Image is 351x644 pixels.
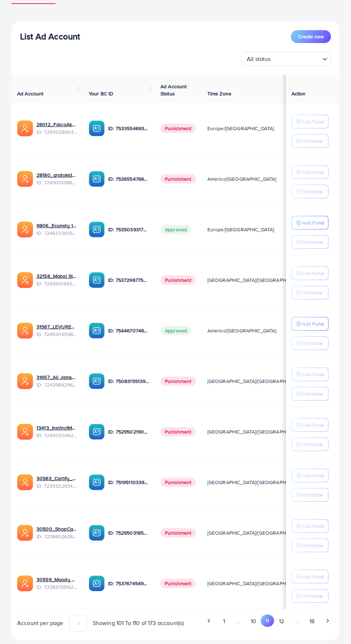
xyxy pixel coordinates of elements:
[89,120,105,136] img: ic-ba-acc.ded83a64.svg
[273,52,319,64] input: Search for option
[302,389,323,398] p: Withdraw
[17,90,44,97] span: Ad Account
[93,619,184,627] span: Showing 101 To 110 of 173 account(s)
[37,424,77,431] a: 13413_InstinctMx_1685706307356
[89,576,105,591] img: ic-ba-acc.ded83a64.svg
[245,54,272,64] span: All status
[302,440,323,449] p: Withdraw
[17,619,63,627] span: Account per page
[292,165,328,179] button: Add Fund
[160,478,196,487] span: Punishment
[37,525,77,532] a: 30500_ShopCamilo_1685333602640
[160,124,196,133] span: Punishment
[37,323,77,338] div: <span class='underline'>31567_LEVURETT_1686929408341</span></br>7245306598044893186
[302,168,324,176] p: Add Fund
[108,377,149,385] p: ID: 7508315513903480848
[37,171,77,186] div: <span class='underline'>28180_gratokidsec_1687793862218</span></br>7249019386420363265
[160,174,196,184] span: Punishment
[89,424,105,440] img: ic-ba-acc.ded83a64.svg
[108,579,149,588] p: ID: 7537674549245345809
[17,171,33,187] img: ic-ads-acc.e4c84228.svg
[160,326,191,335] span: Approved
[37,374,77,388] div: <span class='underline'>31657_Ali Jamshaid_1686388698267</span></br>7242984296477114370
[207,90,231,97] span: Time Zone
[37,374,77,381] a: 31657_Ali Jamshaid_1686388698267
[207,378,307,385] span: [GEOGRAPHIC_DATA]/[GEOGRAPHIC_DATA]
[298,33,324,40] span: Create new
[302,288,323,297] p: Withdraw
[37,475,77,489] div: <span class='underline'>30563_Cartify_1685536157359</span></br>7239322634444406785
[17,525,33,541] img: ic-ads-acc.e4c84228.svg
[292,266,328,280] button: Add Fund
[17,222,33,237] img: ic-ads-acc.e4c84228.svg
[207,175,277,183] span: America/[GEOGRAPHIC_DATA]
[108,276,149,284] p: ID: 7537296775728840711
[292,216,328,229] button: Add Fund
[17,424,33,440] img: ic-ads-acc.e4c84228.svg
[89,323,105,338] img: ic-ba-acc.ded83a64.svg
[292,418,328,432] button: Add Fund
[37,583,77,591] span: ID: 7238215816209006594
[302,218,324,227] p: Add Fund
[89,90,114,97] span: Your BC ID
[302,592,323,600] p: Withdraw
[246,615,261,628] button: Go to page 10
[37,222,77,229] a: 9806_Ecomdy 19/6_1687168548503
[302,421,324,429] p: Add Fund
[108,124,149,133] p: ID: 7533554693558468626
[302,370,324,379] p: Add Fund
[207,327,277,334] span: America/[GEOGRAPHIC_DATA]
[160,83,187,97] span: Ad Account Status
[292,134,328,148] button: Withdraw
[37,121,77,128] a: 26012_FalcoAkker_1688031239961
[160,528,196,538] span: Punishment
[160,427,196,436] span: Punishment
[37,121,77,136] div: <span class='underline'>26012_FalcoAkker_1688031239961</span></br>7250038903174971394
[37,273,77,287] div: <span class='underline'>32158_Mabaj Store Shopify_1687000273672</span></br>7245610943655264257
[217,615,230,628] button: Go to page 1
[89,525,105,541] img: ic-ba-acc.ded83a64.svg
[37,323,77,330] a: 31567_LEVURETT_1686929408341
[37,533,77,540] span: ID: 7238452628680736770
[302,269,324,278] p: Add Fund
[292,336,328,350] button: Withdraw
[181,615,334,628] ul: Pagination
[203,615,216,627] button: Go to previous page
[302,117,324,126] p: Add Fund
[37,482,77,489] span: ID: 7239322634444406785
[160,377,196,386] span: Punishment
[274,615,289,628] button: Go to page 12
[160,275,196,285] span: Punishment
[302,187,323,196] p: Withdraw
[108,478,149,487] p: ID: 7519511033980502024
[292,469,328,482] button: Add Fund
[37,229,77,237] span: ID: 7246333635555901442
[292,488,328,502] button: Withdraw
[37,424,77,439] div: <span class='underline'>13413_InstinctMx_1685706307356</span></br>7240053462803709954
[302,339,323,347] p: Withdraw
[292,589,328,603] button: Withdraw
[20,31,80,42] h3: List Ad Account
[207,428,307,435] span: [GEOGRAPHIC_DATA]/[GEOGRAPHIC_DATA]
[17,576,33,591] img: ic-ads-acc.e4c84228.svg
[302,137,323,145] p: Withdraw
[89,474,105,490] img: ic-ba-acc.ded83a64.svg
[292,185,328,198] button: Withdraw
[37,525,77,540] div: <span class='underline'>30500_ShopCamilo_1685333602640</span></br>7238452628680736770
[207,125,274,132] span: Europe/[GEOGRAPHIC_DATA]
[292,286,328,299] button: Withdraw
[17,120,33,136] img: ic-ads-acc.e4c84228.svg
[292,235,328,249] button: Withdraw
[17,474,33,490] img: ic-ads-acc.e4c84228.svg
[292,437,328,451] button: Withdraw
[261,615,274,627] button: Go to page 11
[89,171,105,187] img: ic-ba-acc.ded83a64.svg
[292,387,328,401] button: Withdraw
[89,272,105,288] img: ic-ba-acc.ded83a64.svg
[302,541,323,550] p: Withdraw
[207,479,307,486] span: [GEOGRAPHIC_DATA]/[GEOGRAPHIC_DATA]
[17,373,33,389] img: ic-ads-acc.e4c84228.svg
[108,326,149,335] p: ID: 7544670746740654088
[302,572,324,581] p: Add Fund
[89,222,105,237] img: ic-ba-acc.ded83a64.svg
